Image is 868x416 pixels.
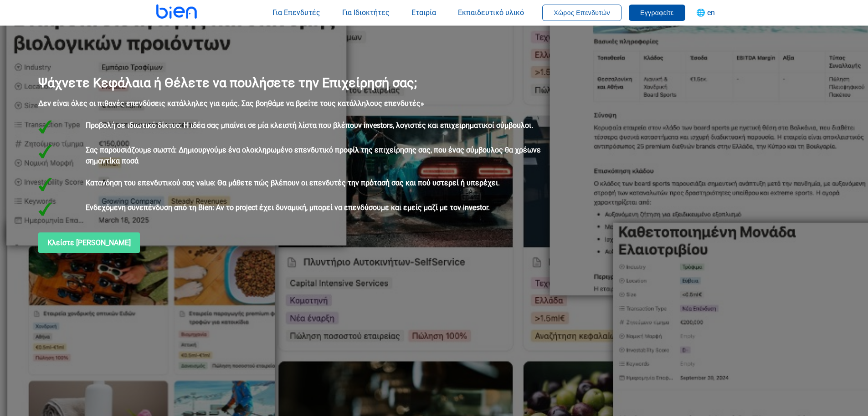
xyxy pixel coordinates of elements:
[86,120,564,131] span: Προβολή σε ιδιωτικό δίκτυο: Η ιδέα σας μπαίνει σε μία κλειστή λίστα που βλέπουν investors, λογιστ...
[38,120,52,134] img: Green_check.svg
[542,5,621,21] button: Χώρος Επενδυτών
[542,8,621,17] a: Χώρος Επενδυτών
[272,8,320,17] span: Για Επενδυτές
[458,8,524,17] span: Εκπαιδευτικό υλικό
[86,202,564,213] span: Ενδεχόμενη συνεπένδυση από τη Bien: Αν το project έχει δυναμική, μπορεί να επενδύσουμε και εμείς ...
[86,145,564,167] span: Σας παρουσιάζουμε σωστά: Δημιουργούμε ένα ολοκληρωμένο επενδυτικό προφίλ της επιχείρησης σας, που...
[629,5,685,21] button: Εγγραφείτε
[554,9,610,16] span: Χώρος Επενδυτών
[342,8,390,17] span: Για Ιδιοκτήτες
[38,75,564,91] div: Ψάχνετε Κεφάλαια ή Θέλετε να πουλήσετε την Επιχείρησή σας;
[38,232,140,253] a: Κλείστε [PERSON_NAME]
[411,8,436,17] span: Εταιρία
[640,9,674,16] span: Εγγραφείτε
[629,8,685,17] a: Εγγραφείτε
[38,178,52,191] img: Green_check.svg
[38,202,52,216] img: Green_check.svg
[38,145,52,158] img: Green_check.svg
[86,178,564,189] span: Κατανόηση του επενδυτικού σας value: Θα μάθετε πώς βλέπουν οι επενδυτές την πρότασή σας και πού υ...
[38,98,564,109] div: Δεν είναι όλες οι πιθανές επενδύσεις κατάλληλες για εμάς. Σας βοηθάμε να βρείτε τους κατάλληλους ...
[696,8,715,17] span: 🌐 en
